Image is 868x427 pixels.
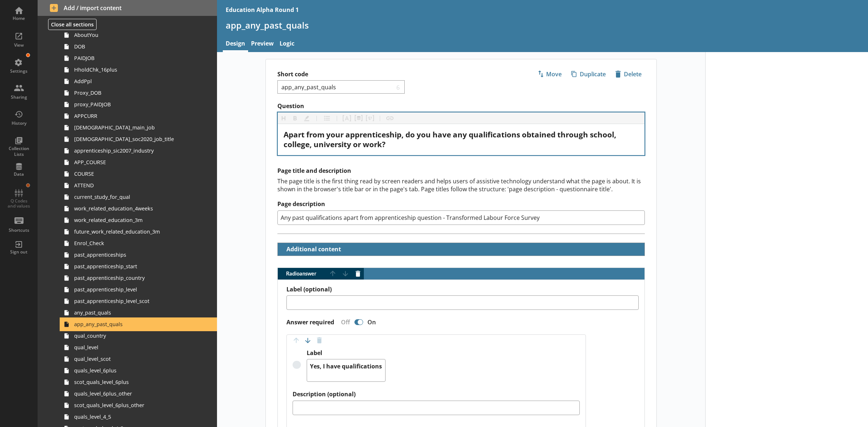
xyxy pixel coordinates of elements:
div: Home [6,16,31,21]
a: Preview [248,37,277,52]
button: Move option down [302,335,314,346]
div: Collection Lists [6,146,31,157]
span: APP_COURSE [74,159,187,166]
a: AddPpl [61,76,217,87]
div: Question [284,130,639,149]
span: qual_level_scot [74,355,187,362]
span: COURSE [74,170,187,177]
a: proxy_PAIDJOB [61,99,217,110]
button: Additional content [281,243,342,256]
a: qual_level [61,342,217,353]
div: Sign out [6,249,31,255]
div: History [6,120,31,126]
a: APP_COURSE [61,157,217,168]
span: HholdChk_16plus [74,66,187,73]
a: work_related_education_4weeks [61,203,217,214]
span: Add / import content [50,4,205,12]
a: any_past_quals [61,307,217,319]
a: qual_country [61,330,217,342]
a: [DEMOGRAPHIC_DATA]_main_job [61,122,217,133]
label: Description (optional) [293,390,580,398]
a: Design [223,37,248,52]
span: PAIDJOB [74,55,187,61]
a: past_apprenticeships [61,249,217,261]
a: qual_level_scot [61,353,217,365]
span: quals_level_6plus [74,367,187,374]
span: Duplicate [568,68,609,80]
div: On [365,318,382,326]
a: past_apprenticeship_country [61,272,217,284]
span: current_study_for_qual [74,193,187,200]
a: scot_quals_level_6plus_other [61,400,217,411]
a: past_apprenticeship_level_scot [61,295,217,307]
a: HholdChk_16plus [61,64,217,76]
span: past_apprenticeship_country [74,274,187,281]
label: Label [307,349,386,357]
h2: Page title and description [277,167,645,175]
a: past_apprenticeship_level [61,284,217,295]
h1: app_any_past_quals [226,20,859,31]
span: any_past_quals [74,309,187,316]
span: Apart from your apprenticeship, do you have any qualifications obtained through school, college, ... [284,129,618,149]
a: DOB [61,41,217,52]
button: Delete answer [352,268,364,279]
a: ATTEND [61,180,217,191]
span: apprenticeship_sic2007_industry [74,147,187,154]
div: Settings [6,68,31,74]
span: future_work_related_education_3m [74,228,187,235]
div: Sharing [6,94,31,100]
a: APPCURR [61,110,217,122]
span: quals_level_6plus_other [74,390,187,397]
div: Education Alpha Round 1 [226,6,299,14]
span: Enrol_Check [74,240,187,247]
a: Enrol_Check [61,238,217,249]
span: Delete [612,68,644,80]
a: PAIDJOB [61,52,217,64]
a: scot_quals_level_6plus [61,376,217,388]
span: work_related_education_3m [74,217,187,223]
label: Short code [277,71,461,78]
span: AddPpl [74,78,187,85]
div: Shortcuts [6,227,31,233]
a: Proxy_DOB [61,87,217,99]
span: scot_quals_level_6plus [74,379,187,385]
textarea: Yes, I have qualifications [307,359,386,382]
span: DOB [74,43,187,50]
span: qual_country [74,332,187,339]
label: Question [277,102,645,110]
span: [DEMOGRAPHIC_DATA]_soc2020_job_title [74,136,187,142]
span: APPCURR [74,112,187,119]
button: Duplicate [568,68,609,80]
span: past_apprenticeship_level [74,286,187,293]
a: past_apprenticeship_start [61,261,217,272]
span: 6 [395,84,402,90]
button: Close all sections [48,19,97,30]
span: past_apprenticeships [74,251,187,258]
span: AboutYou [74,31,187,38]
div: The page title is the first thing read by screen readers and helps users of assistive technology ... [277,177,645,193]
span: app_any_past_quals [74,321,187,328]
span: Move [535,68,565,80]
span: past_apprenticeship_start [74,263,187,270]
div: View [6,42,31,48]
label: Answer required [286,319,334,326]
button: Move [534,68,565,80]
span: Radio answer [278,271,327,276]
span: Proxy_DOB [74,89,187,96]
a: current_study_for_qual [61,191,217,203]
button: Delete [612,68,645,80]
a: COURSE [61,168,217,180]
a: app_any_past_quals [61,319,217,330]
span: [DEMOGRAPHIC_DATA]_main_job [74,124,187,131]
span: scot_quals_level_6plus_other [74,402,187,409]
a: quals_level_4_5 [61,411,217,423]
a: quals_level_6plus_other [61,388,217,400]
span: proxy_PAIDJOB [74,101,187,108]
a: work_related_education_3m [61,214,217,226]
label: Page description [277,200,645,208]
a: [DEMOGRAPHIC_DATA]_soc2020_job_title [61,133,217,145]
span: past_apprenticeship_level_scot [74,298,187,304]
a: AboutYou [61,29,217,41]
div: Off [335,318,353,326]
a: future_work_related_education_3m [61,226,217,238]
